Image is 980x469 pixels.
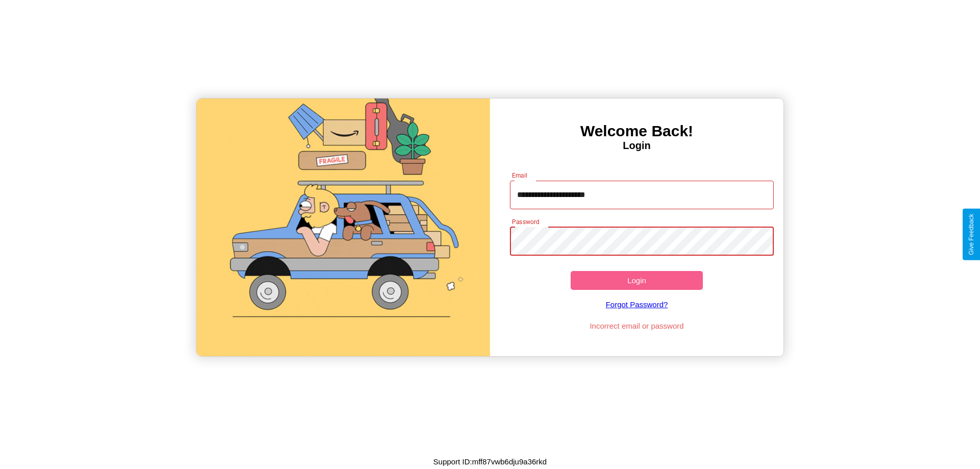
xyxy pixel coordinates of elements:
[490,122,783,140] h3: Welcome Back!
[490,140,783,152] h4: Login
[433,455,547,468] p: Support ID: mff87vwb6dju9a36rkd
[505,319,769,333] p: Incorrect email or password
[512,217,539,226] label: Password
[512,171,528,180] label: Email
[968,214,975,255] div: Give Feedback
[571,271,703,290] button: Login
[197,98,490,356] img: gif
[505,290,769,319] a: Forgot Password?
